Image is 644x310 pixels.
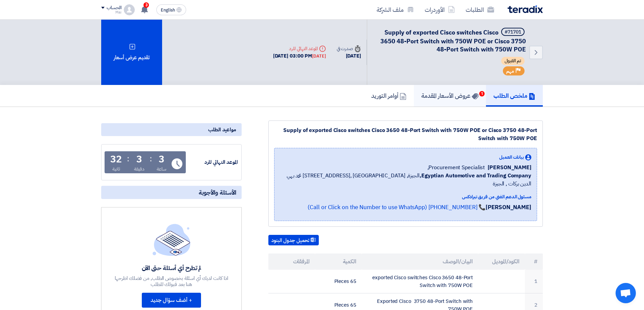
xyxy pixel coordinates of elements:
[460,2,499,18] a: الطلبات
[486,85,543,107] a: ملخص الطلب
[362,270,479,293] td: exported Cisco switches Cisco 3650 48-Port Switch with 750W POE
[127,153,129,165] div: :
[616,283,636,303] div: Open chat
[156,4,186,15] button: English
[486,203,531,212] strong: [PERSON_NAME]
[488,163,531,172] span: [PERSON_NAME]
[525,253,543,270] th: #
[479,91,485,96] span: 1
[161,8,175,13] span: English
[101,20,162,85] div: تقديم عرض أسعار
[371,2,419,18] a: ملف الشركة
[308,203,486,212] a: 📞 [PHONE_NUMBER] (Call or Click on the Number to use WhatsApp)
[315,270,362,293] td: 65 Pieces
[136,155,142,164] div: 3
[505,30,521,35] div: #71701
[134,165,145,173] div: دقيقة
[375,28,526,53] h5: Supply of exported Cisco switches Cisco 3650 48-Port Switch with 750W POE or Cisco 3750 48-Port S...
[157,165,166,173] div: ساعة
[380,28,526,54] span: Supply of exported Cisco switches Cisco 3650 48-Port Switch with 750W POE or Cisco 3750 48-Port S...
[493,92,535,99] h5: ملخص الطلب
[499,154,524,161] span: بيانات العميل
[273,45,326,52] div: الموعد النهائي للرد
[101,123,242,136] div: مواعيد الطلب
[142,293,201,308] button: + أضف سؤال جديد
[159,155,164,164] div: 3
[268,235,319,246] button: تحميل جدول البنود
[268,253,315,270] th: المرفقات
[501,57,525,65] span: تم القبول
[419,2,460,18] a: الأوردرات
[421,92,479,99] h5: عروض الأسعار المقدمة
[478,253,525,270] th: الكود/الموديل
[110,155,122,164] div: 32
[143,2,149,8] span: 3
[114,264,229,272] div: لم تطرح أي أسئلة حتى الآن
[112,165,120,173] div: ثانية
[312,53,326,60] div: [DATE]
[150,153,152,165] div: :
[337,45,361,52] div: صدرت في
[273,52,326,60] div: [DATE] 03:00 PM
[364,85,414,107] a: أوامر التوريد
[315,253,362,270] th: الكمية
[427,163,485,172] span: Procurement Specialist,
[114,275,229,287] div: اذا كانت لديك أي اسئلة بخصوص الطلب, من فضلك اطرحها هنا بعد قبولك للطلب
[101,10,121,14] div: Mai
[274,126,537,142] div: Supply of exported Cisco switches Cisco 3650 48-Port Switch with 750W POE or Cisco 3750 48-Port S...
[420,172,531,180] b: Egyptian Automotive and Trading Company,
[506,68,514,74] span: مهم
[508,5,543,13] img: Teradix logo
[525,270,543,293] td: 1
[371,92,406,99] h5: أوامر التوريد
[280,172,531,188] span: الجيزة, [GEOGRAPHIC_DATA] ,[STREET_ADDRESS] محمد بهي الدين بركات , الجيزة
[199,189,236,196] span: الأسئلة والأجوبة
[124,4,135,15] img: profile_test.png
[337,52,361,60] div: [DATE]
[107,5,121,11] div: الحساب
[153,224,191,256] img: empty_state_list.svg
[280,193,531,200] div: مسئول الدعم الفني من فريق تيرادكس
[362,253,479,270] th: البيان/الوصف
[414,85,486,107] a: عروض الأسعار المقدمة1
[187,158,238,166] div: الموعد النهائي للرد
